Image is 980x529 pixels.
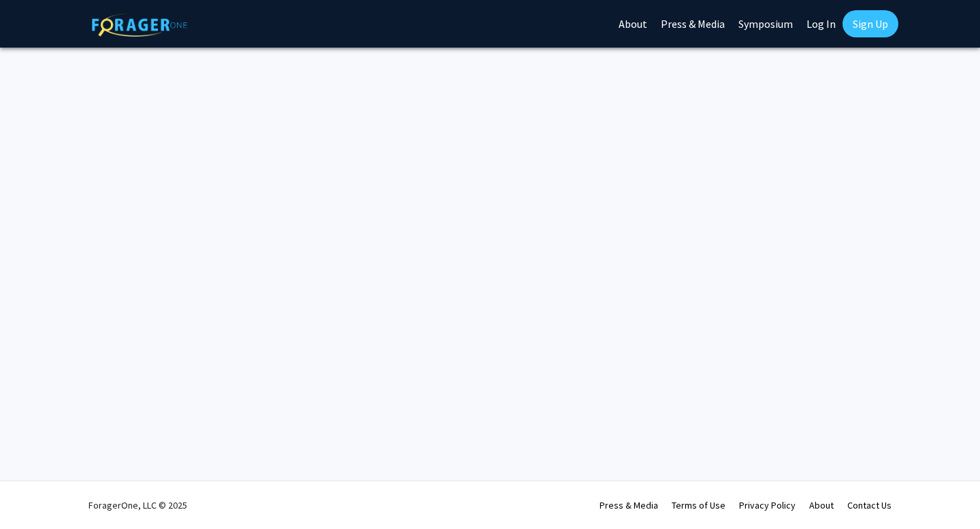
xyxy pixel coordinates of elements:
a: Terms of Use [672,499,725,511]
a: Press & Media [600,499,658,511]
a: Sign Up [843,10,898,37]
img: ForagerOne Logo [92,13,187,37]
a: Privacy Policy [739,499,796,511]
a: About [809,499,834,511]
div: ForagerOne, LLC © 2025 [88,481,187,529]
a: Contact Us [847,499,892,511]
